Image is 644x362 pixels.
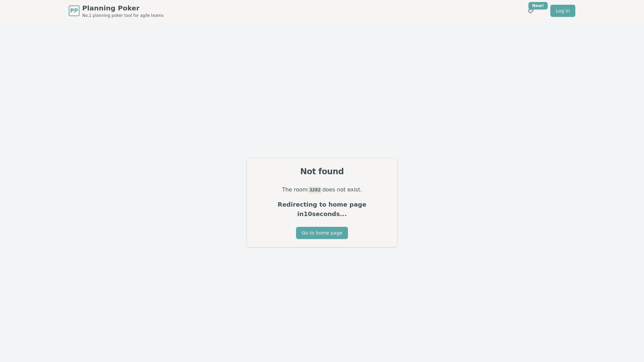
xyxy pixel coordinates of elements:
code: 3282 [308,186,322,194]
a: PPPlanning PokerNo.1 planning poker tool for agile teams [69,3,164,18]
button: New! [525,5,537,17]
button: Go to home page [296,227,348,239]
span: Planning Poker [82,3,164,13]
span: No.1 planning poker tool for agile teams [82,13,164,18]
span: PP [70,7,78,15]
div: Not found [255,166,389,177]
div: New! [528,2,548,9]
p: The room does not exist. [255,185,389,194]
a: Log in [550,5,575,17]
p: Redirecting to home page in 10 seconds... [255,200,389,219]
